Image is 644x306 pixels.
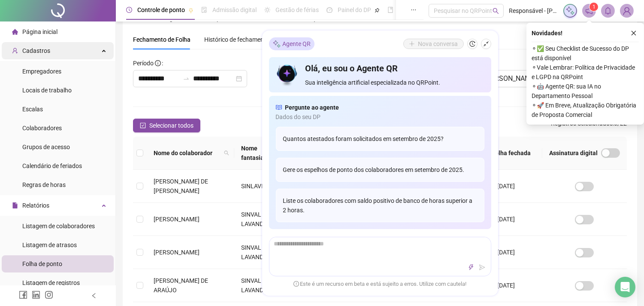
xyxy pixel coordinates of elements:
span: Gestão de férias [275,6,319,13]
span: [PERSON_NAME] DE [PERSON_NAME] [154,178,208,194]
span: Fechamento de Folha [133,36,190,43]
button: Selecionar todos [133,119,200,132]
span: file [12,202,18,208]
span: sun [264,7,270,13]
span: shrink [483,41,489,47]
span: Regras de horas [22,181,66,188]
span: Empregadores [22,68,61,75]
span: Selecionar todos [149,121,194,130]
span: Grupos de acesso [22,144,70,150]
span: Sua inteligência artificial especializada no QRPoint. [305,78,484,88]
span: read [276,103,282,113]
div: Agente QR [269,38,314,51]
span: pushpin [375,8,380,13]
span: file-done [201,7,207,13]
span: exclamation-circle [293,281,299,287]
span: Listagem de atrasos [22,242,77,248]
span: ⚬ 🚀 Em Breve, Atualização Obrigatória de Proposta Comercial [532,101,639,119]
span: [PERSON_NAME] [154,216,200,223]
button: thunderbolt [466,263,476,273]
span: ⚬ Vale Lembrar: Política de Privacidade e LGPD na QRPoint [532,63,639,82]
div: Liste os colaboradores com saldo positivo de banco de horas superior a 2 horas. [276,189,484,223]
span: Calendário de feriados [22,162,82,169]
td: [DATE] a [DATE] [467,203,542,236]
button: Nova conversa [403,39,464,49]
span: close [631,30,637,36]
span: Cadastros [22,47,50,54]
span: Período [133,60,154,67]
td: SINLAVE [234,170,294,203]
span: linkedin [32,291,40,299]
span: check-square [140,122,146,129]
div: Quantos atestados foram solicitados em setembro de 2025? [276,127,484,151]
h4: Olá, eu sou o Agente QR [305,63,484,75]
span: Este é um recurso em beta e está sujeito a erros. Utilize com cautela! [293,280,467,289]
span: home [12,29,18,35]
span: ⚬ 🤖 Agente QR: sua IA no Departamento Pessoal [532,82,639,101]
span: Página inicial [22,28,57,35]
span: [PERSON_NAME] DE ARAÚJO [154,277,208,294]
td: [DATE] a [DATE] [467,236,542,269]
span: thunderbolt [468,265,474,271]
span: Listagem de colaboradores [22,223,95,229]
span: instagram [45,291,53,299]
sup: 1 [590,3,598,11]
span: notification [585,7,593,15]
span: search [493,8,499,14]
span: [PERSON_NAME] [154,249,200,256]
span: Colaboradores [22,125,62,132]
button: [PERSON_NAME] [468,70,543,87]
span: history [469,41,475,47]
div: Gere os espelhos de ponto dos colaboradores em setembro de 2025. [276,158,484,182]
span: user-add [12,48,18,54]
span: to [183,75,190,82]
th: Última folha fechada [467,137,542,170]
div: Open Intercom Messenger [615,277,635,297]
span: Assinatura digital [549,148,598,158]
span: Relatórios [22,202,49,209]
td: [DATE] a [DATE] [467,170,542,203]
span: [PERSON_NAME] [485,73,536,84]
span: Escalas [22,106,43,113]
span: pushpin [188,8,194,13]
td: SINVAL LAVANDERIA [234,203,294,236]
span: Listagem de registros [22,279,80,286]
span: Dados do seu DP [276,113,484,122]
img: sparkle-icon.fc2bf0ac1784a2077858766a79e2daf3.svg [565,6,575,15]
span: : 0 / 22 [551,119,627,132]
span: Pergunte ao agente [285,103,339,113]
td: SINVAL LAVANDERIA [234,269,294,302]
span: 1 [593,4,596,10]
span: Nome fantasia [241,144,280,162]
span: book [387,7,393,13]
td: SINVAL LAVANDERIA [234,236,294,269]
span: search [222,147,231,159]
span: search [224,150,229,156]
span: facebook [19,291,27,299]
button: send [477,263,487,273]
span: ⚬ ✅ Seu Checklist de Sucesso do DP está disponível [532,44,639,63]
img: icon [276,63,299,88]
span: bell [604,7,612,15]
span: dashboard [327,7,333,13]
img: 36590 [620,4,633,17]
span: Admissão digital [212,6,257,13]
span: Histórico de fechamentos [204,36,272,43]
span: left [91,293,97,299]
span: swap-right [183,75,190,82]
span: ellipsis [411,7,417,13]
span: Novidades ! [532,28,562,38]
td: [DATE] a [DATE] [467,269,542,302]
span: Nome do colaborador [154,148,221,158]
span: Folha de ponto [22,260,62,267]
span: info-circle [155,60,161,66]
span: Painel do DP [338,6,371,13]
span: Responsável - [PERSON_NAME] [509,6,558,15]
span: Locais de trabalho [22,87,72,94]
span: clock-circle [126,7,132,13]
img: sparkle-icon.fc2bf0ac1784a2077858766a79e2daf3.svg [272,40,281,49]
span: Controle de ponto [137,6,185,13]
